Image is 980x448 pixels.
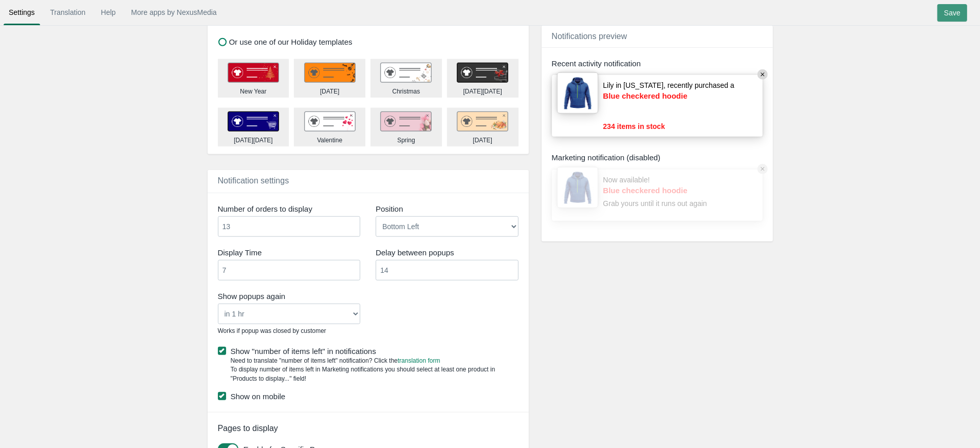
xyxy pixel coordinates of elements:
[552,58,763,69] div: Recent activity notification
[218,36,353,47] label: Or use one of our Holiday templates
[304,111,356,132] img: valentine.png
[228,111,279,132] img: cyber_monday.png
[603,121,665,132] span: 234 items in stock
[457,111,508,132] img: thanksgiving.png
[45,3,91,22] a: Translation
[218,357,519,383] div: Need to translate "number of items left" notification? Click the To display number of items left ...
[557,72,598,114] img: 80x80_sample.jpg
[218,260,361,281] input: Display Time
[376,260,519,281] input: Interval Time
[218,391,519,402] label: Show on mobile
[240,87,266,96] div: New Year
[218,346,519,357] label: Show "number of items left" in notifications
[398,357,440,364] a: translation form
[218,247,361,258] label: Display Time
[304,63,356,83] img: halloweeen.png
[552,32,627,41] span: Notifications preview
[603,90,711,101] a: Blue checkered hoodie
[218,291,361,302] label: Show popups again
[937,4,967,22] input: Save
[218,203,361,214] label: Number of orders to display
[376,247,519,258] label: Delay between popups
[380,111,432,132] img: spring.png
[380,63,432,83] img: christmas.png
[457,63,508,83] img: black_friday.png
[603,175,711,216] div: Now available! Grab yours until it runs out again
[228,63,279,83] img: new_year.png
[463,87,502,96] div: [DATE][DATE]
[473,136,492,145] div: [DATE]
[557,167,598,208] img: 80x80_sample.jpg
[320,87,340,96] div: [DATE]
[210,423,529,435] div: Pages to display
[317,136,342,145] div: Valentine
[603,185,711,196] a: Blue checkered hoodie
[397,136,415,145] div: Spring
[126,3,222,22] a: More apps by NexusMedia
[603,80,734,121] div: Lily in [US_STATE], recently purchased a
[234,136,273,145] div: [DATE][DATE]
[392,87,420,96] div: Christmas
[96,3,121,22] a: Help
[376,203,519,214] label: Position
[218,176,289,185] span: Notification settings
[4,3,40,22] a: Settings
